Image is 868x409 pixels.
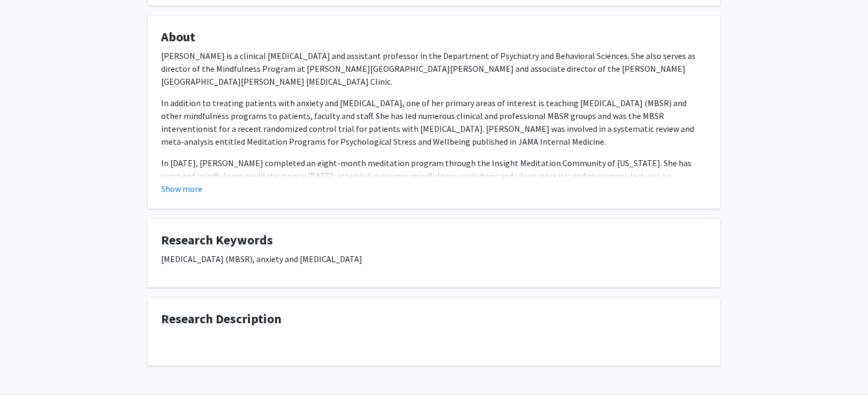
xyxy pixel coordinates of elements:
[8,361,45,401] iframe: Chat
[161,29,707,45] h4: About
[161,233,707,248] h4: Research Keywords
[161,252,707,265] p: [MEDICAL_DATA] (MBSR), anxiety and [MEDICAL_DATA]
[161,49,707,88] p: [PERSON_NAME] is a clinical [MEDICAL_DATA] and assistant professor in the Department of Psychiatr...
[161,157,707,195] p: In [DATE], [PERSON_NAME] completed an eight-month meditation program through the Insight Meditati...
[161,311,707,327] h4: Research Description
[161,182,202,195] button: Show more
[161,96,707,148] p: In addition to treating patients with anxiety and [MEDICAL_DATA], one of her primary areas of int...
